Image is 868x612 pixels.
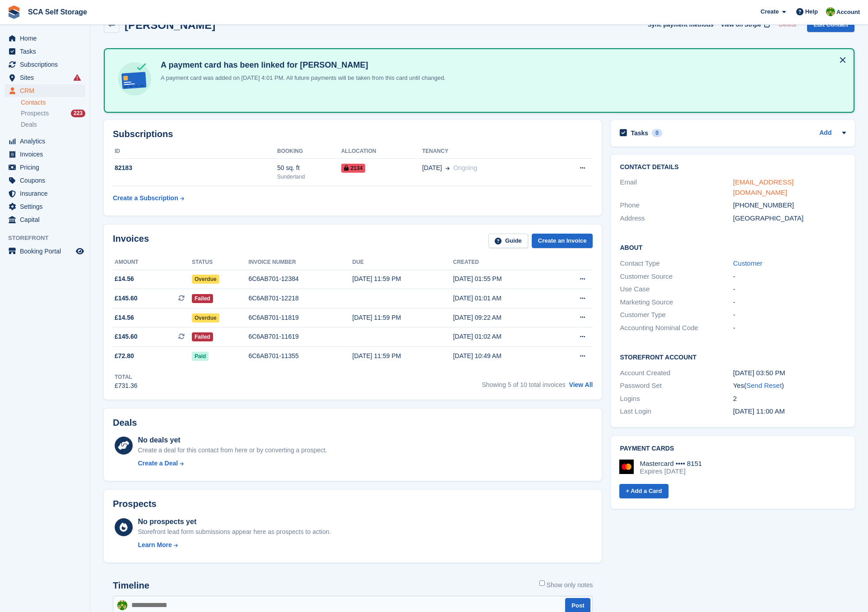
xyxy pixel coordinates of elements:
th: Booking [277,144,341,159]
div: Use Case [620,284,733,294]
div: Customer Source [620,271,733,282]
th: Status [192,255,248,270]
div: Accounting Nominal Code [620,323,733,333]
h2: Invoices [113,234,149,248]
span: Failed [192,294,213,303]
a: menu [5,245,85,258]
a: menu [5,45,85,58]
a: menu [5,84,85,97]
a: View on Stripe [717,18,772,32]
div: [DATE] 09:22 AM [453,313,554,322]
a: menu [5,187,85,200]
span: ( ) [744,382,784,389]
div: 0 [652,129,662,137]
a: View All [569,381,593,388]
div: Customer Type [620,310,733,320]
div: £731.36 [115,381,138,391]
h2: Contact Details [620,164,846,171]
a: Create a Subscription [113,190,184,207]
div: - [733,323,846,333]
div: Create a deal for this contact from here or by converting a prospect. [138,446,327,455]
th: ID [113,144,277,159]
div: Yes [733,381,846,391]
span: [DATE] [422,163,442,173]
div: Email [620,177,733,198]
div: Expires [DATE] [640,467,702,475]
span: Account [836,8,860,17]
span: £145.60 [115,294,138,303]
span: View on Stripe [721,20,761,29]
th: Amount [113,255,192,270]
a: Learn More [138,540,331,550]
div: Address [620,213,733,224]
th: Invoice number [248,255,352,270]
a: + Add a Card [619,484,668,499]
a: Guide [488,234,528,248]
span: CRM [20,84,74,97]
h2: Timeline [113,580,149,591]
div: 223 [71,110,85,117]
span: £14.56 [115,313,134,322]
span: Tasks [20,45,74,58]
a: Preview store [74,246,85,257]
div: Marketing Source [620,297,733,308]
h2: Payment cards [620,445,846,452]
a: Add [819,128,831,138]
div: [DATE] 11:59 PM [353,351,453,361]
input: Show only notes [539,580,545,586]
a: Prospects 223 [21,109,85,118]
div: Contact Type [620,258,733,269]
div: Mastercard •••• 8151 [640,460,702,468]
span: £72.80 [115,351,134,361]
span: Home [20,32,74,45]
div: - [733,310,846,320]
span: Coupons [20,174,74,187]
th: Tenancy [422,144,549,159]
div: 6C6AB701-11819 [248,313,352,322]
img: Sam Chapman [117,600,127,610]
label: Show only notes [539,580,593,590]
div: Sunderland [277,173,341,181]
div: Last Login [620,406,733,417]
div: [DATE] 11:59 PM [353,313,453,322]
h2: Tasks [631,129,648,137]
div: [DATE] 01:01 AM [453,294,554,303]
a: menu [5,58,85,71]
h4: A payment card has been linked for [PERSON_NAME] [157,60,446,70]
h2: Deals [113,418,137,428]
a: menu [5,71,85,84]
img: Sam Chapman [826,7,835,16]
div: 82183 [113,163,277,173]
span: Capital [20,213,74,226]
a: menu [5,213,85,226]
a: menu [5,135,85,147]
a: Send Reset [746,382,781,389]
div: No deals yet [138,435,327,446]
span: Invoices [20,148,74,161]
span: Help [805,7,818,16]
div: [PHONE_NUMBER] [733,200,846,211]
span: 2134 [341,164,366,173]
div: [DATE] 11:59 PM [353,274,453,284]
a: Create a Deal [138,459,327,468]
a: [EMAIL_ADDRESS][DOMAIN_NAME] [733,178,794,196]
th: Allocation [341,144,422,159]
a: SCA Self Storage [24,5,91,19]
div: No prospects yet [138,516,331,527]
div: Storefront lead form submissions appear here as prospects to action. [138,527,331,537]
span: Showing 5 of 10 total invoices [482,381,565,388]
h2: Prospects [113,499,157,509]
h2: Storefront Account [620,352,846,361]
h2: About [620,243,846,252]
a: menu [5,174,85,187]
div: - [733,284,846,294]
span: Paid [192,352,209,361]
span: Ongoing [453,164,477,171]
div: 6C6AB701-12218 [248,294,352,303]
div: [GEOGRAPHIC_DATA] [733,213,846,224]
button: Delete [775,18,800,32]
div: Password Set [620,381,733,391]
span: Settings [20,200,74,213]
span: Analytics [20,135,74,147]
div: 6C6AB701-11355 [248,351,352,361]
